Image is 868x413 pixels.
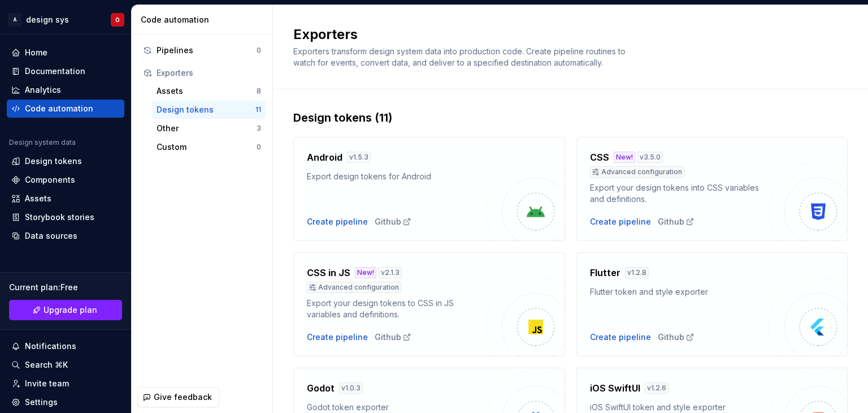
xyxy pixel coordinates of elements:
[25,341,76,352] div: Notifications
[307,282,401,293] div: Advanced configuration
[25,212,94,223] div: Storybook stories
[307,150,342,164] h4: Android
[307,298,486,320] div: Export your design tokens to CSS in JS variables and definitions.
[590,150,609,164] h4: CSS
[355,267,376,278] div: New!
[154,392,212,403] span: Give feedback
[307,216,368,227] button: Create pipeline
[590,182,769,205] div: Export your design tokens into CSS variables and definitions.
[637,152,663,163] div: v 3.5.0
[9,138,76,147] div: Design system data
[307,171,486,182] div: Export design tokens for Android
[25,193,51,204] div: Assets
[307,266,350,279] h4: CSS in JS
[8,13,21,27] div: A
[590,266,620,279] h4: Flutter
[157,85,257,97] div: Assets
[307,332,368,343] button: Create pipeline
[7,393,124,411] a: Settings
[307,402,486,413] div: Godot token exporter
[7,171,124,189] a: Components
[157,123,257,134] div: Other
[293,25,834,44] h2: Exporters
[7,62,124,80] a: Documentation
[658,216,695,227] a: Github
[7,190,124,208] a: Assets
[25,230,77,242] div: Data sources
[625,267,649,278] div: v 1.2.8
[658,332,695,343] a: Github
[257,143,261,152] div: 0
[157,104,255,115] div: Design tokens
[257,87,261,96] div: 8
[25,103,93,114] div: Code automation
[9,300,122,320] a: Upgrade plan
[7,227,124,245] a: Data sources
[255,105,261,114] div: 11
[7,44,124,62] a: Home
[7,152,124,170] a: Design tokens
[137,387,219,407] button: Give feedback
[590,166,684,178] div: Advanced configuration
[590,332,651,343] button: Create pipeline
[152,101,266,119] button: Design tokens11
[375,332,411,343] a: Github
[7,208,124,226] a: Storybook stories
[25,378,69,389] div: Invite team
[25,397,58,408] div: Settings
[7,375,124,393] a: Invite team
[141,14,268,25] div: Code automation
[7,337,124,355] button: Notifications
[590,216,651,227] button: Create pipeline
[339,382,363,394] div: v 1.0.3
[44,304,97,316] span: Upgrade plan
[26,14,69,25] div: design sys
[590,381,640,395] h4: iOS SwiftUI
[25,84,61,96] div: Analytics
[379,267,402,278] div: v 2.1.3
[157,45,257,56] div: Pipelines
[115,15,120,24] div: O
[25,47,47,58] div: Home
[9,282,122,293] div: Current plan : Free
[293,110,848,126] div: Design tokens (11)
[645,382,669,394] div: v 1.2.6
[152,138,266,156] button: Custom0
[590,286,769,298] div: Flutter token and style exporter
[25,359,68,371] div: Search ⌘K
[7,81,124,99] a: Analytics
[293,46,628,67] span: Exporters transform design system data into production code. Create pipeline routines to watch fo...
[152,82,266,100] button: Assets8
[2,7,129,32] button: Adesign sysO
[157,141,257,153] div: Custom
[25,156,82,167] div: Design tokens
[7,100,124,118] a: Code automation
[7,356,124,374] button: Search ⌘K
[307,381,335,395] h4: Godot
[347,152,371,163] div: v 1.5.3
[375,216,411,227] a: Github
[25,66,85,77] div: Documentation
[614,152,635,163] div: New!
[257,46,261,55] div: 0
[25,174,75,186] div: Components
[157,67,261,79] div: Exporters
[138,41,266,59] button: Pipelines0
[257,124,261,133] div: 3
[152,119,266,137] button: Other3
